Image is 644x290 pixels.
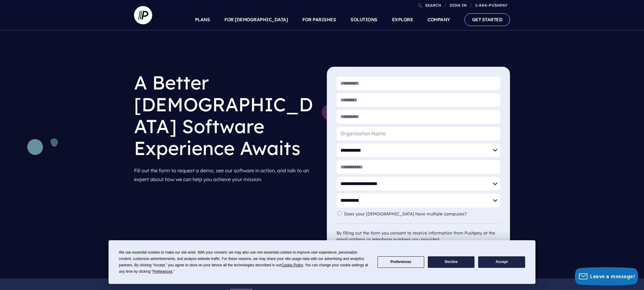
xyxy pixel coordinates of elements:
[337,224,500,243] div: By filling out the form you consent to receive information from Pushpay at the email address or t...
[119,249,370,275] div: We use essential cookies to make our site work. With your consent, we may also use non-essential ...
[465,13,510,26] a: GET STARTED
[428,9,450,30] a: COMPANY
[344,211,470,217] label: Does your [DEMOGRAPHIC_DATA] have multiple campuses?
[590,273,635,280] span: Leave a message!
[195,9,210,30] a: PLANS
[392,9,413,30] a: EXPLORE
[337,127,500,140] input: Organization Name
[575,267,638,285] button: Leave a message!
[134,67,317,164] h1: A Better [DEMOGRAPHIC_DATA] Software Experience Awaits
[428,256,475,268] button: Decline
[224,9,288,30] a: FOR [DEMOGRAPHIC_DATA]
[377,256,424,268] button: Preferences
[351,9,377,30] a: SOLUTIONS
[109,240,535,284] div: Cookie Consent Prompt
[281,263,303,267] span: Cookie Policy
[153,269,173,274] span: Preferences
[134,164,317,186] p: Fill out the form to request a demo, see our software in action, and talk to an expert about how ...
[478,256,525,268] button: Accept
[302,9,336,30] a: FOR PARISHES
